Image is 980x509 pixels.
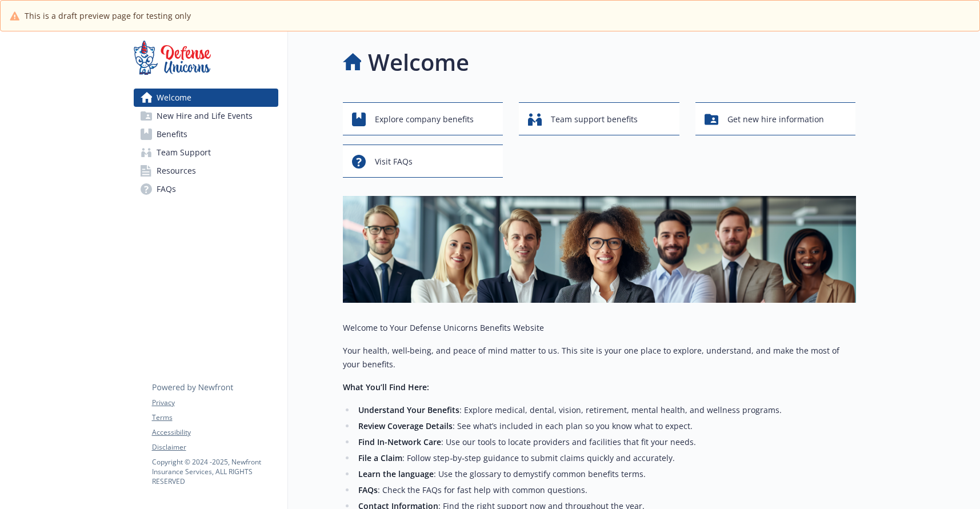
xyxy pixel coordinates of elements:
img: overview page banner [343,196,856,303]
li: : Use the glossary to demystify common benefits terms. [355,467,856,481]
a: Welcome [134,89,278,107]
a: Team Support [134,143,278,162]
p: Copyright © 2024 - 2025 , Newfront Insurance Services, ALL RIGHTS RESERVED [152,457,278,486]
strong: File a Claim [358,452,402,463]
li: : Follow step‑by‑step guidance to submit claims quickly and accurately. [355,451,856,465]
button: Explore company benefits [343,102,503,135]
strong: FAQs [358,484,378,495]
span: Benefits [157,125,187,143]
span: Team Support [157,143,211,162]
a: New Hire and Life Events [134,107,278,125]
strong: What You’ll Find Here: [343,382,429,392]
span: Welcome [157,89,191,107]
a: FAQs [134,180,278,198]
p: Welcome to Your Defense Unicorns Benefits Website [343,321,856,335]
li: : Use our tools to locate providers and facilities that fit your needs. [355,435,856,449]
button: Visit FAQs [343,145,503,178]
strong: Learn the language [358,468,434,479]
span: Team support benefits [551,109,638,130]
a: Disclaimer [152,442,278,452]
li: : See what’s included in each plan so you know what to expect. [355,419,856,433]
span: Explore company benefits [375,109,474,130]
strong: Review Coverage Details [358,420,453,431]
button: Get new hire information [695,102,856,135]
strong: Find In-Network Care [358,436,441,447]
a: Benefits [134,125,278,143]
button: Team support benefits [519,102,679,135]
li: : Explore medical, dental, vision, retirement, mental health, and wellness programs. [355,403,856,417]
span: New Hire and Life Events [157,107,253,125]
a: Terms [152,412,278,423]
a: Resources [134,162,278,180]
span: Visit FAQs [375,151,413,173]
span: Get new hire information [727,109,824,130]
p: Your health, well‑being, and peace of mind matter to us. This site is your one place to explore, ... [343,344,856,371]
h1: Welcome [368,45,469,79]
span: Resources [157,162,196,180]
span: FAQs [157,180,176,198]
strong: Understand Your Benefits [358,404,459,415]
span: This is a draft preview page for testing only [25,10,191,22]
a: Accessibility [152,427,278,438]
a: Privacy [152,398,278,408]
li: : Check the FAQs for fast help with common questions. [355,483,856,497]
